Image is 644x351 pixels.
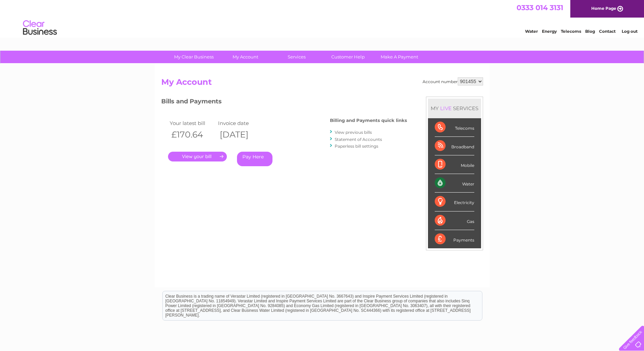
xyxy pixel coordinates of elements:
[428,99,481,118] div: MY SERVICES
[435,230,474,248] div: Payments
[335,130,372,135] a: View previous bills
[330,118,407,123] h4: Billing and Payments quick links
[161,97,407,108] h3: Bills and Payments
[517,3,563,12] a: 0333 014 3131
[599,29,616,34] a: Contact
[216,119,265,128] td: Invoice date
[435,193,474,211] div: Electricity
[168,152,227,161] a: .
[372,51,427,63] a: Make A Payment
[525,29,538,34] a: Water
[435,118,474,137] div: Telecoms
[168,128,217,142] th: £170.64
[166,51,222,63] a: My Clear Business
[439,105,453,111] div: LIVE
[435,174,474,193] div: Water
[622,29,638,34] a: Log out
[161,77,483,90] h2: My Account
[435,211,474,230] div: Gas
[217,51,273,63] a: My Account
[561,29,581,34] a: Telecoms
[335,144,378,149] a: Paperless bill settings
[320,51,376,63] a: Customer Help
[423,77,483,85] div: Account number
[335,137,382,142] a: Statement of Accounts
[585,29,595,34] a: Blog
[168,119,217,128] td: Your latest bill
[435,155,474,174] div: Mobile
[163,4,482,33] div: Clear Business is a trading name of Verastar Limited (registered in [GEOGRAPHIC_DATA] No. 3667643...
[269,51,325,63] a: Services
[237,152,272,166] a: Pay Here
[435,137,474,155] div: Broadband
[542,29,557,34] a: Energy
[216,128,265,142] th: [DATE]
[23,18,57,38] img: logo.png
